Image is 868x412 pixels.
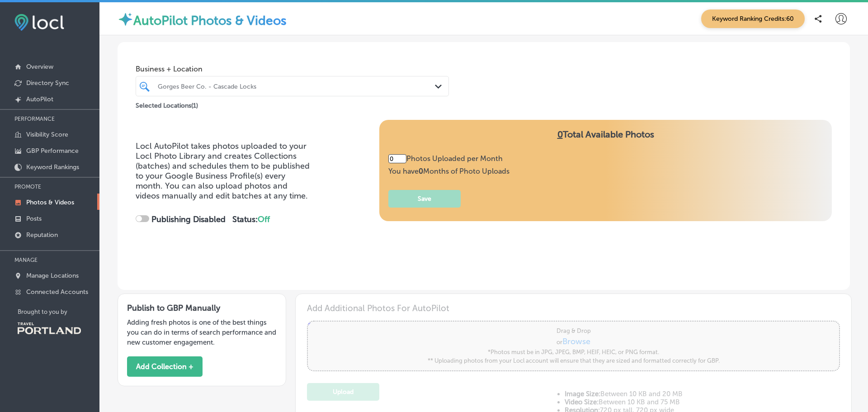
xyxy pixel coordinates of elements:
input: 10 [388,154,406,163]
p: Selected Locations ( 1 ) [136,98,198,109]
p: Brought to you by [18,308,99,315]
div: Photos Uploaded per Month [388,154,509,163]
span: Keyword Ranking Credits: 60 [701,9,805,28]
p: AutoPilot [26,95,53,103]
img: autopilot-icon [118,11,133,27]
b: 0 [419,167,423,175]
p: Connected Accounts [26,288,88,296]
span: 0 [557,129,563,140]
span: Business + Location [136,65,449,73]
h3: Publish to GBP Manually [127,303,277,313]
span: You have Months of Photo Uploads [388,167,509,175]
label: AutoPilot Photos & Videos [133,13,287,28]
p: Visibility Score [26,131,68,138]
span: Off [258,214,270,224]
button: Add Collection + [127,356,203,377]
button: Save [388,190,461,208]
img: fda3e92497d09a02dc62c9cd864e3231.png [14,14,64,31]
h4: Total Available Photos [388,129,823,154]
div: Gorges Beer Co. - Cascade Locks [158,82,436,90]
p: GBP Performance [26,147,79,155]
strong: Status: [232,214,270,224]
p: Manage Locations [26,272,79,279]
p: Locl AutoPilot takes photos uploaded to your Locl Photo Library and creates Collections (batches)... [136,141,310,201]
p: Overview [26,63,53,71]
p: Reputation [26,231,58,239]
img: Travel Portland [18,322,81,334]
p: Directory Sync [26,79,69,87]
p: Photos & Videos [26,199,74,206]
p: Adding fresh photos is one of the best things you can do in terms of search performance and new c... [127,317,277,347]
p: Keyword Rankings [26,163,79,171]
p: Posts [26,215,42,223]
strong: Publishing Disabled [151,214,226,224]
